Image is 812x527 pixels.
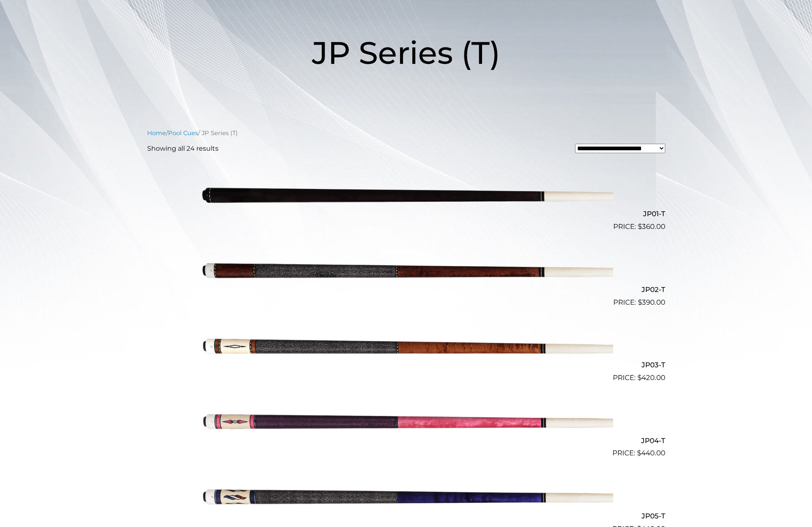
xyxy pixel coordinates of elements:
[147,433,665,448] h2: JP04-T
[147,387,665,459] a: JP04-T $440.00
[147,357,665,373] h2: JP03-T
[638,298,642,306] span: $
[147,311,665,383] a: JP03-T $420.00
[147,160,665,232] a: JP01-T $360.00
[637,373,665,382] bdi: 420.00
[147,282,665,297] h2: JP02-T
[199,235,613,304] img: JP02-T
[638,298,665,306] bdi: 390.00
[638,222,665,231] bdi: 360.00
[147,129,665,138] nav: Breadcrumb
[147,144,218,154] p: Showing all 24 results
[199,160,613,229] img: JP01-T
[199,311,613,380] img: JP03-T
[147,235,665,308] a: JP02-T $390.00
[637,449,665,457] bdi: 440.00
[168,129,198,137] a: Pool Cues
[637,373,641,382] span: $
[147,206,665,222] h2: JP01-T
[312,34,500,72] span: JP Series (T)
[147,129,166,137] a: Home
[637,449,641,457] span: $
[147,508,665,523] h2: JP05-T
[199,387,613,455] img: JP04-T
[638,222,642,231] span: $
[575,144,665,154] select: Shop order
